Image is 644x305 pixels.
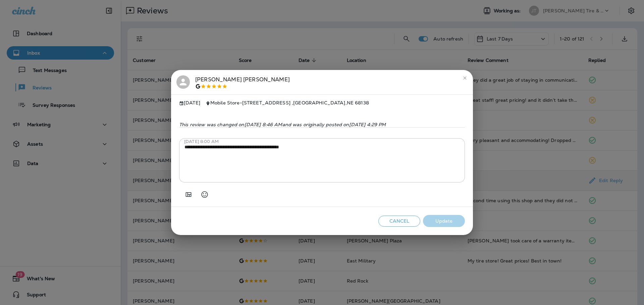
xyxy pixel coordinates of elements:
[282,122,386,128] span: and was originally posted on [DATE] 4:29 PM
[378,216,420,227] button: Cancel
[182,188,195,201] button: Add in a premade template
[195,75,290,89] div: [PERSON_NAME] [PERSON_NAME]
[179,122,465,127] p: This review was changed on [DATE] 8:46 AM
[460,73,470,83] button: close
[198,188,211,201] button: Select an emoji
[179,100,200,106] span: [DATE]
[210,100,369,106] span: Mobile Store - [STREET_ADDRESS] , [GEOGRAPHIC_DATA] , NE 68138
